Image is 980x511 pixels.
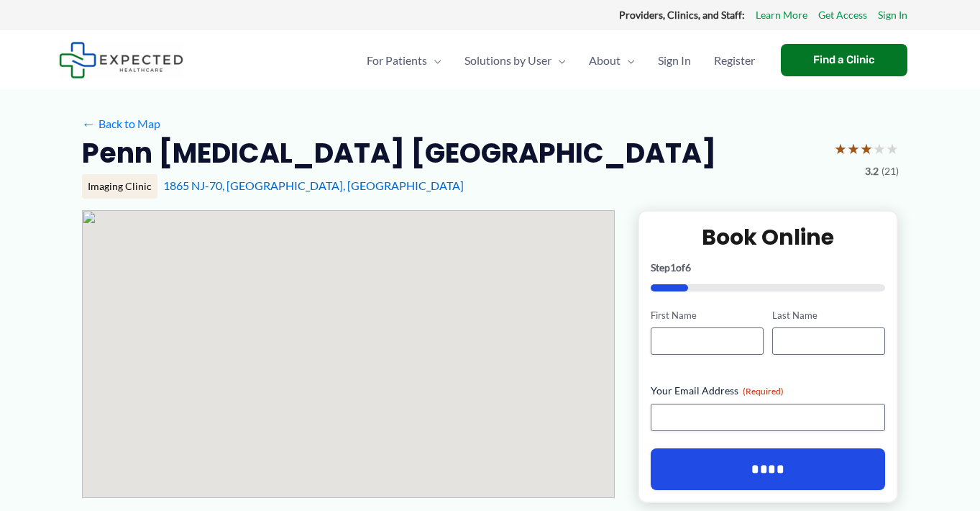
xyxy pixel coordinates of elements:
[453,35,577,86] a: Solutions by UserMenu Toggle
[82,117,96,130] span: ←
[847,135,860,162] span: ★
[619,9,745,21] strong: Providers, Clinics, and Staff:
[651,223,886,251] h2: Book Online
[685,261,691,273] span: 6
[82,113,160,135] a: ←Back to Map
[577,35,646,86] a: AboutMenu Toggle
[772,309,885,322] label: Last Name
[646,35,702,86] a: Sign In
[651,309,764,322] label: First Name
[743,386,784,397] span: (Required)
[714,35,755,86] span: Register
[781,44,907,76] a: Find a Clinic
[878,6,907,24] a: Sign In
[82,174,157,199] div: Imaging Clinic
[355,35,766,86] nav: Primary Site Navigation
[865,162,879,181] span: 3.2
[651,384,886,398] label: Your Email Address
[163,178,464,192] a: 1865 NJ-70, [GEOGRAPHIC_DATA], [GEOGRAPHIC_DATA]
[355,35,453,86] a: For PatientsMenu Toggle
[658,35,691,86] span: Sign In
[551,35,566,86] span: Menu Toggle
[756,6,807,24] a: Learn More
[881,162,899,181] span: (21)
[818,6,867,24] a: Get Access
[834,135,847,162] span: ★
[427,35,441,86] span: Menu Toggle
[702,35,766,86] a: Register
[589,35,620,86] span: About
[886,135,899,162] span: ★
[670,261,676,273] span: 1
[651,263,886,273] p: Step of
[82,135,716,171] h2: Penn [MEDICAL_DATA] [GEOGRAPHIC_DATA]
[59,42,183,78] img: Expected Healthcare Logo - side, dark font, small
[620,35,635,86] span: Menu Toggle
[860,135,873,162] span: ★
[873,135,886,162] span: ★
[464,35,551,86] span: Solutions by User
[367,35,427,86] span: For Patients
